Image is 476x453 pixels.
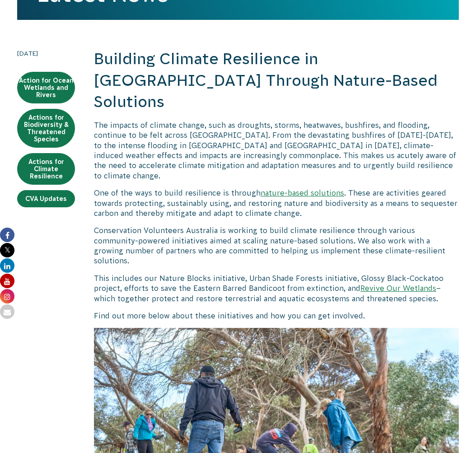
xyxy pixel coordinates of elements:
[94,311,459,321] p: Find out more below about these initiatives and how you can get involved.
[360,284,436,292] a: Revive Our Wetlands
[94,48,459,113] h2: Building Climate Resilience in [GEOGRAPHIC_DATA] Through Nature-Based Solutions
[17,190,75,207] a: CVA Updates
[94,120,459,181] p: The impacts of climate change, such as droughts, storms, heatwaves, bushfires, and flooding, cont...
[17,72,75,103] a: Action for Ocean Wetlands and Rivers
[17,153,75,185] a: Actions for Climate Resilience
[94,273,459,304] p: This includes our Nature Blocks initiative, Urban Shade Forests initiative, Glossy Black-Cockatoo...
[261,189,344,197] a: nature-based solutions
[17,109,75,148] a: Actions for Biodiversity & Threatened Species
[17,48,75,58] time: [DATE]
[94,188,459,218] p: One of the ways to build resilience is through . These are activities geared towards protecting, ...
[94,225,459,266] p: Conservation Volunteers Australia is working to build climate resilience through various communit...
